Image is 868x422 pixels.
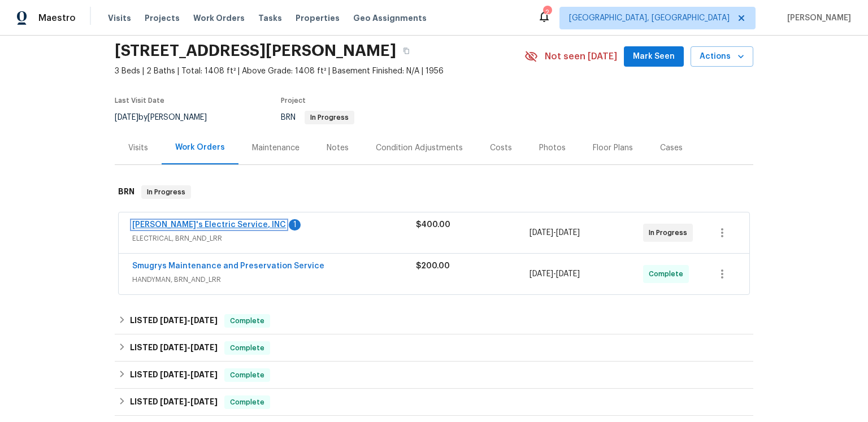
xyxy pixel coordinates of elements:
div: Floor Plans [593,142,633,154]
button: Mark Seen [624,46,684,67]
span: [PERSON_NAME] [783,12,851,24]
span: [DATE] [160,343,187,351]
span: In Progress [142,186,190,198]
span: Properties [296,12,340,24]
span: In Progress [649,227,692,238]
span: [DATE] [190,371,218,379]
div: 2 [543,7,551,18]
span: [DATE] [190,398,218,406]
a: [PERSON_NAME]'s Electric Service, INC [132,221,286,229]
span: HANDYMAN, BRN_AND_LRR [132,274,416,285]
span: - [530,268,580,280]
span: Not seen [DATE] [545,51,617,62]
span: - [160,371,218,379]
span: - [530,227,580,238]
div: LISTED [DATE]-[DATE]Complete [115,334,753,362]
div: by [PERSON_NAME] [115,111,220,124]
span: $200.00 [416,262,450,270]
button: Copy Address [396,41,416,61]
div: LISTED [DATE]-[DATE]Complete [115,389,753,416]
div: Costs [490,142,512,154]
span: [DATE] [556,270,580,278]
span: Complete [225,397,269,408]
span: [DATE] [556,229,580,237]
a: Smugrys Maintenance and Preservation Service [132,262,324,270]
span: BRN [281,114,354,121]
button: Actions [691,46,753,67]
span: Actions [700,50,744,64]
span: Complete [225,315,269,327]
span: Complete [649,268,688,280]
h6: LISTED [130,341,218,355]
div: Cases [660,142,683,154]
span: [DATE] [115,114,138,121]
h6: LISTED [130,314,218,328]
span: [DATE] [530,229,553,237]
div: Maintenance [252,142,300,154]
span: [DATE] [190,343,218,351]
span: Last Visit Date [115,97,164,104]
span: [DATE] [190,316,218,324]
span: - [160,343,218,351]
h2: [STREET_ADDRESS][PERSON_NAME] [115,45,396,56]
div: Work Orders [175,142,225,153]
h6: BRN [118,185,134,199]
div: Photos [539,142,566,154]
div: Condition Adjustments [376,142,463,154]
span: Visits [108,12,131,24]
span: - [160,316,218,324]
div: 1 [289,219,301,230]
span: 3 Beds | 2 Baths | Total: 1408 ft² | Above Grade: 1408 ft² | Basement Finished: N/A | 1956 [115,66,524,77]
div: Notes [327,142,349,154]
span: [DATE] [160,371,187,379]
span: - [160,398,218,406]
h6: LISTED [130,395,218,409]
span: [DATE] [160,316,187,324]
div: BRN In Progress [115,174,753,210]
span: Complete [225,369,269,381]
span: Maestro [38,12,76,24]
span: Geo Assignments [353,12,427,24]
span: [DATE] [160,398,187,406]
h6: LISTED [130,368,218,382]
span: Complete [225,342,269,354]
span: Work Orders [193,12,245,24]
span: Tasks [258,14,282,22]
span: $400.00 [416,221,450,229]
span: ELECTRICAL, BRN_AND_LRR [132,233,416,244]
div: LISTED [DATE]-[DATE]Complete [115,362,753,389]
span: In Progress [306,114,353,121]
div: LISTED [DATE]-[DATE]Complete [115,307,753,334]
div: Visits [128,142,148,154]
span: Project [281,97,306,104]
span: [DATE] [530,270,553,278]
span: Projects [145,12,180,24]
span: [GEOGRAPHIC_DATA], [GEOGRAPHIC_DATA] [569,12,730,24]
span: Mark Seen [633,50,675,64]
